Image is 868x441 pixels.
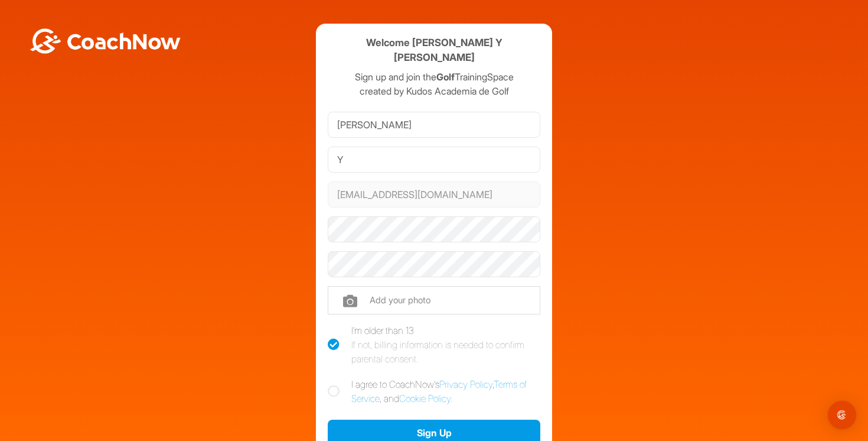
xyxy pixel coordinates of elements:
p: Sign up and join the TrainingSpace [328,70,540,84]
strong: Golf [436,71,455,83]
h4: Welcome [PERSON_NAME] Y [PERSON_NAME] [328,35,540,66]
p: created by Kudos Academia de Golf [328,84,540,98]
img: BwLJSsUCoWCh5upNqxVrqldRgqLPVwmV24tXu5FoVAoFEpwwqQ3VIfuoInZCoVCoTD4vwADAC3ZFMkVEQFDAAAAAElFTkSuQmCC [28,28,182,54]
div: I'm older than 13 [351,323,540,366]
a: Cookie Policy [399,393,451,404]
input: Last Name [328,147,540,173]
label: I agree to CoachNow's , , and . [328,377,540,406]
div: If not, billing information is needed to confirm parental consent. [351,338,540,366]
a: Privacy Policy [439,378,492,390]
input: Email [328,181,540,207]
input: First Name [328,112,540,138]
div: Open Intercom Messenger [828,401,856,429]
